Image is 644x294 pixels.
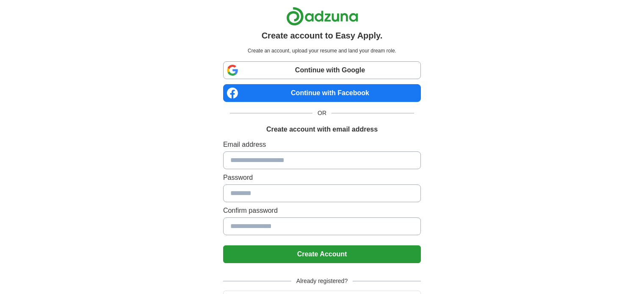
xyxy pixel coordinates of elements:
h1: Create account to Easy Apply. [262,29,383,42]
label: Email address [223,140,421,150]
img: Adzuna logo [286,7,358,26]
a: Continue with Google [223,61,421,79]
span: OR [312,109,332,118]
label: Password [223,173,421,183]
p: Create an account, upload your resume and land your dream role. [225,47,419,55]
a: Continue with Facebook [223,84,421,102]
span: Already registered? [291,277,353,286]
button: Create Account [223,245,421,263]
h1: Create account with email address [266,124,378,135]
label: Confirm password [223,206,421,216]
